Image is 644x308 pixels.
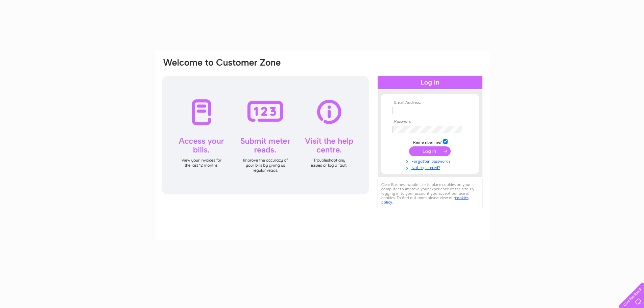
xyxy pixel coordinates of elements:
input: Submit [409,146,451,156]
a: Not registered? [392,164,469,170]
div: Clear Business would like to place cookies on your computer to improve your experience of the sit... [378,179,482,208]
a: Forgotten password? [392,158,469,164]
td: Remember me? [391,138,469,145]
th: Email Address: [391,100,469,105]
th: Password: [391,119,469,124]
a: cookies policy [381,195,469,205]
